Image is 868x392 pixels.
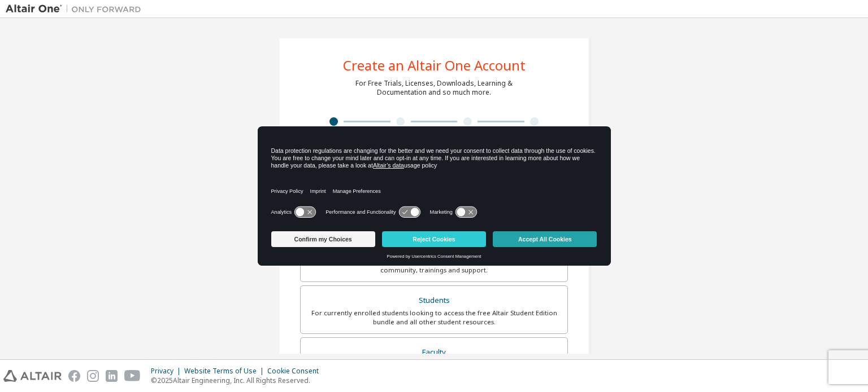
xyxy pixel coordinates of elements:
div: Website Terms of Use [184,367,267,376]
div: Faculty [307,345,561,360]
p: © 2025 Altair Engineering, Inc. All Rights Reserved. [151,376,325,385]
img: instagram.svg [87,370,99,382]
div: Privacy [151,367,184,376]
img: Altair One [6,3,147,15]
div: For currently enrolled students looking to access the free Altair Student Edition bundle and all ... [307,309,561,327]
div: Students [307,293,561,309]
div: For Free Trials, Licenses, Downloads, Learning & Documentation and so much more. [355,79,513,97]
img: facebook.svg [68,370,80,382]
img: altair_logo.svg [3,370,62,382]
div: Cookie Consent [267,367,325,376]
img: youtube.svg [124,370,141,382]
img: linkedin.svg [106,370,118,382]
div: Create an Altair One Account [343,59,526,72]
